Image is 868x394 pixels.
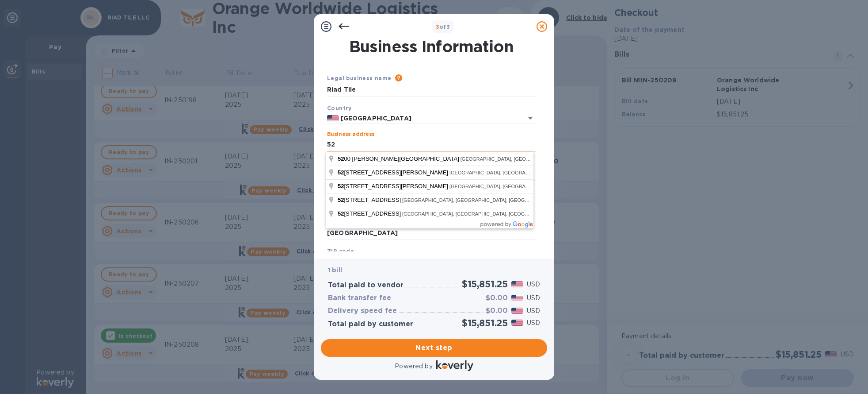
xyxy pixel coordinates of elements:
[328,294,391,302] h3: Bank transfer fee
[327,248,354,255] b: ZIP code
[436,23,450,30] b: of 3
[338,210,402,217] span: [STREET_ADDRESS]
[511,295,523,301] img: USD
[436,23,439,30] span: 3
[338,210,344,217] span: 52
[328,281,404,290] h3: Total paid to vendor
[327,227,536,240] input: Enter state
[327,115,339,121] img: US
[527,280,540,289] p: USD
[462,317,508,328] h2: $15,851.25
[327,75,392,81] b: Legal business name
[327,105,352,112] b: Country
[338,183,449,189] span: [STREET_ADDRESS][PERSON_NAME]
[325,37,537,56] h1: Business Information
[338,169,449,176] span: [STREET_ADDRESS][PERSON_NAME]
[328,307,397,315] h3: Delivery speed fee
[328,267,342,274] b: 1 bill
[338,155,461,162] span: 00 [PERSON_NAME][GEOGRAPHIC_DATA]
[449,184,607,189] span: [GEOGRAPHIC_DATA], [GEOGRAPHIC_DATA], [GEOGRAPHIC_DATA]
[328,343,540,353] span: Next step
[511,308,523,314] img: USD
[511,281,523,287] img: USD
[327,83,536,97] input: Enter legal business name
[486,294,508,302] h3: $0.00
[327,138,536,151] input: Enter address
[338,169,344,176] span: 52
[402,211,560,216] span: [GEOGRAPHIC_DATA], [GEOGRAPHIC_DATA], [GEOGRAPHIC_DATA]
[321,339,547,357] button: Next step
[511,320,523,326] img: USD
[462,278,508,290] h2: $15,851.25
[338,183,344,189] span: 52
[436,360,473,371] img: Logo
[338,197,402,203] span: [STREET_ADDRESS]
[527,306,540,316] p: USD
[527,294,540,303] p: USD
[338,155,344,162] span: 52
[395,362,432,371] p: Powered by
[338,197,344,203] span: 52
[461,156,618,162] span: [GEOGRAPHIC_DATA], [GEOGRAPHIC_DATA], [GEOGRAPHIC_DATA]
[327,132,374,137] label: Business address
[402,197,560,203] span: [GEOGRAPHIC_DATA], [GEOGRAPHIC_DATA], [GEOGRAPHIC_DATA]
[339,113,511,124] input: Select country
[449,170,607,175] span: [GEOGRAPHIC_DATA], [GEOGRAPHIC_DATA], [GEOGRAPHIC_DATA]
[527,318,540,328] p: USD
[486,307,508,315] h3: $0.00
[524,112,537,124] button: Open
[328,320,413,328] h3: Total paid by customer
